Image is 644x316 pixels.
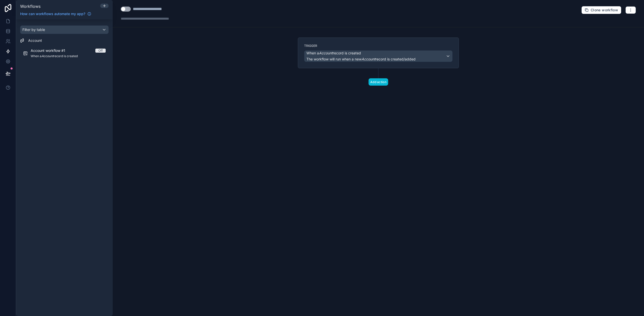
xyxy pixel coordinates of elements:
[20,11,85,16] span: How can workflows automate my app?
[304,50,453,62] button: When aAccountrecord is createdThe workflow will run when a newAccountrecord is created/added
[361,57,375,61] em: Account
[319,51,333,55] em: Account
[304,44,453,48] label: Trigger
[581,6,621,14] button: Clone workflow
[306,51,361,56] span: When a record is created
[306,57,416,61] span: The workflow will run when a new record is created/added
[369,78,388,86] button: Add action
[591,8,618,12] span: Clone workflow
[18,11,93,16] a: How can workflows automate my app?
[20,4,41,9] span: Workflows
